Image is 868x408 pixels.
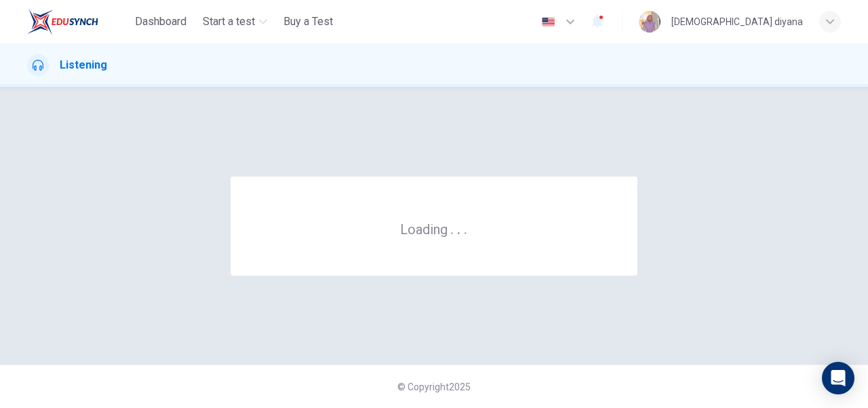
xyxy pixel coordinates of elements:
[463,217,468,239] h6: .
[135,14,186,30] span: Dashboard
[27,8,98,35] img: ELTC logo
[671,14,803,30] div: [DEMOGRAPHIC_DATA] diyana
[130,10,192,34] button: Dashboard
[456,217,461,239] h6: .
[203,14,255,30] span: Start a test
[197,10,273,34] button: Start a test
[400,220,468,238] h6: Loading
[60,57,107,73] h1: Listening
[450,217,454,239] h6: .
[278,10,338,34] button: Buy a Test
[639,11,660,33] img: Profile picture
[27,8,130,35] a: ELTC logo
[822,362,854,394] div: Open Intercom Messenger
[397,382,471,392] span: © Copyright 2025
[283,14,333,30] span: Buy a Test
[540,17,557,27] img: en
